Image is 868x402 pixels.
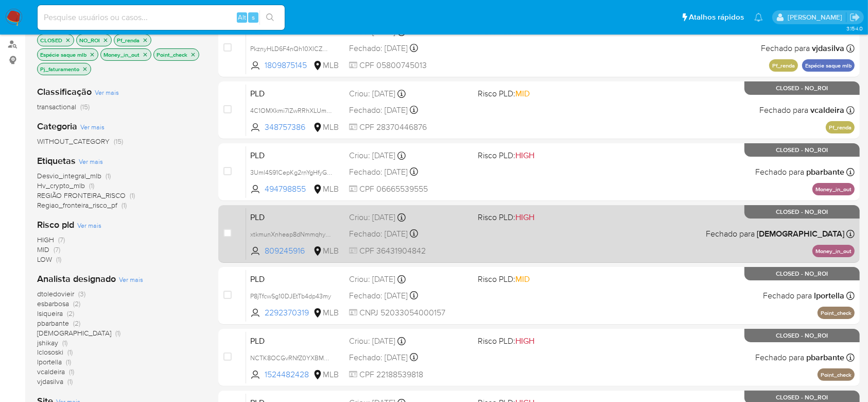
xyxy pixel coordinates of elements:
[689,12,744,23] span: Atalhos rápidos
[38,11,285,24] input: Pesquise usuários ou casos...
[788,12,846,22] p: eduardo.dutra@mercadolivre.com
[252,12,255,22] span: s
[849,12,860,23] a: Sair
[754,13,763,22] a: Notificações
[238,12,246,22] span: Alt
[259,10,281,25] button: search-icon
[846,24,863,32] span: 3.154.0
